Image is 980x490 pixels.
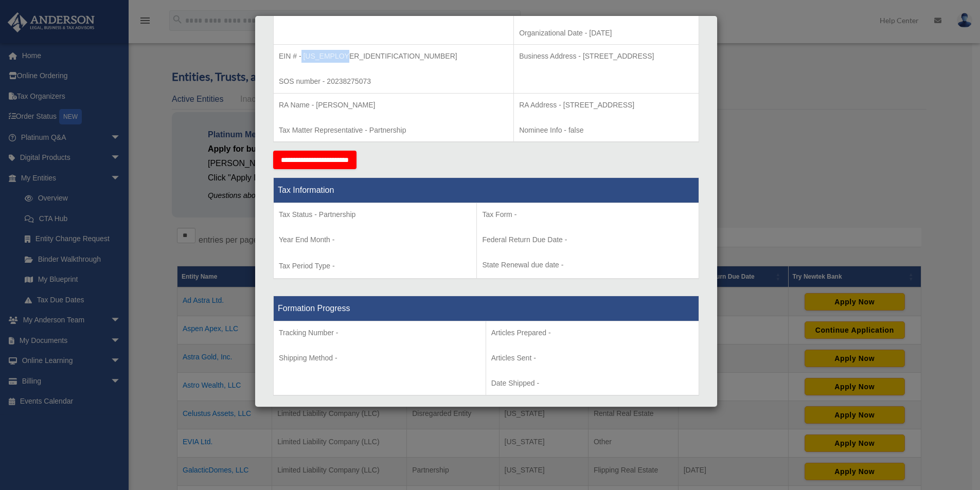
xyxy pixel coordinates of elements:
p: RA Name - [PERSON_NAME] [279,99,508,112]
p: Nominee Info - false [519,124,693,137]
p: Business Address - [STREET_ADDRESS] [519,50,693,63]
p: Tax Status - Partnership [279,208,471,221]
p: Tax Matter Representative - Partnership [279,124,508,137]
p: Shipping Method - [279,352,480,365]
p: State Renewal due date - [482,259,693,271]
p: Date Shipped - [491,377,693,390]
p: Articles Prepared - [491,326,693,339]
p: EIN # - [US_EMPLOYER_IDENTIFICATION_NUMBER] [279,50,508,63]
p: Organizational Date - [DATE] [519,27,693,40]
th: Formation Progress [274,296,699,321]
p: Year End Month - [279,233,471,246]
p: SOS number - 20238275073 [279,75,508,88]
p: Tracking Number - [279,326,480,339]
p: Federal Return Due Date - [482,233,693,246]
p: Articles Sent - [491,352,693,365]
th: Tax Information [274,178,699,203]
td: Tax Period Type - [274,203,477,279]
p: Tax Form - [482,208,693,221]
p: RA Address - [STREET_ADDRESS] [519,99,693,112]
